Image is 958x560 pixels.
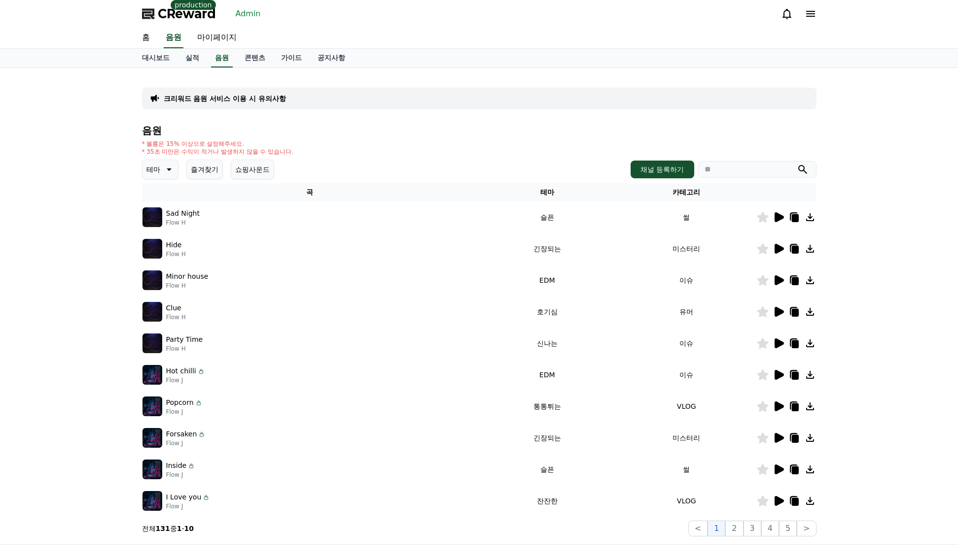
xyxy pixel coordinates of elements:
[142,140,294,148] p: * 볼륨은 15% 이상으로 설정해주세요.
[166,334,203,345] p: Party Time
[617,485,756,517] td: VLOG
[617,183,756,201] th: 카테고리
[477,233,617,264] td: 긴장되는
[142,6,216,22] a: CReward
[166,502,211,510] p: Flow J
[3,312,65,337] a: Home
[142,239,162,259] img: music
[142,302,162,322] img: music
[142,148,294,156] p: * 35초 미만은 수익이 적거나 발생하지 않을 수 있습니다.
[477,422,617,454] td: 긴장되는
[477,485,617,517] td: 잔잔한
[797,521,816,536] button: >
[688,521,708,536] button: <
[166,492,202,502] p: I Love you
[166,345,203,353] p: Flow H
[166,366,196,376] p: Hot chilli
[158,6,216,22] span: CReward
[232,6,265,22] a: Admin
[142,428,162,448] img: music
[708,521,725,536] button: 1
[166,303,181,313] p: Clue
[82,328,111,335] span: Messages
[761,521,779,536] button: 4
[237,49,273,67] a: 콘텐츠
[166,240,182,250] p: Hide
[617,391,756,422] td: VLOG
[142,524,194,533] p: 전체 중 -
[631,161,694,178] button: 채널 등록하기
[617,201,756,233] td: 썰
[477,296,617,328] td: 호기심
[25,327,42,335] span: Home
[477,391,617,422] td: 통통튀는
[166,429,197,439] p: Forsaken
[164,94,286,103] a: 크리워드 음원 서비스 이용 시 유의사항
[156,525,170,532] strong: 131
[142,125,816,136] h4: 음원
[211,49,233,67] a: 음원
[477,201,617,233] td: 슬픈
[231,160,274,179] button: 쇼핑사운드
[186,160,223,179] button: 즐겨찾기
[725,521,743,536] button: 2
[477,359,617,391] td: EDM
[127,312,189,337] a: Settings
[142,460,162,479] img: music
[177,525,182,532] strong: 1
[142,207,162,227] img: music
[164,28,183,48] a: 음원
[142,270,162,290] img: music
[477,183,617,201] th: 테마
[310,49,353,67] a: 공지사항
[617,422,756,454] td: 미스터리
[166,219,200,227] p: Flow H
[142,365,162,385] img: music
[189,28,245,48] a: 마이페이지
[142,333,162,353] img: music
[166,208,200,219] p: Sad Night
[166,461,187,471] p: Inside
[142,160,178,179] button: 테마
[166,408,203,416] p: Flow J
[146,327,170,335] span: Settings
[166,271,209,282] p: Minor house
[744,521,761,536] button: 3
[166,439,206,447] p: Flow J
[779,521,797,536] button: 5
[142,491,162,511] img: music
[146,163,160,176] p: 테마
[617,454,756,485] td: 썰
[617,296,756,328] td: 유머
[134,28,158,48] a: 홈
[477,264,617,296] td: EDM
[477,454,617,485] td: 슬픈
[617,233,756,264] td: 미스터리
[617,328,756,359] td: 이슈
[142,183,478,201] th: 곡
[65,312,127,337] a: Messages
[273,49,310,67] a: 가이드
[166,376,205,384] p: Flow J
[166,397,194,408] p: Popcorn
[166,471,196,479] p: Flow J
[142,396,162,416] img: music
[134,49,177,67] a: 대시보드
[617,359,756,391] td: 이슈
[177,49,207,67] a: 실적
[617,264,756,296] td: 이슈
[184,525,194,532] strong: 10
[166,313,186,321] p: Flow H
[477,328,617,359] td: 신나는
[166,282,209,290] p: Flow H
[166,250,186,258] p: Flow H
